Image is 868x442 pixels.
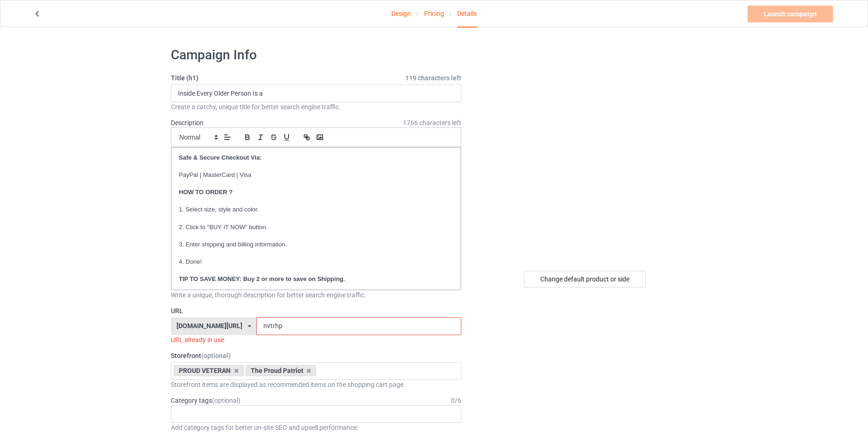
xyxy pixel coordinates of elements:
strong: Safe & Secure Checkout Via: [179,154,262,161]
span: 119 characters left [405,73,461,83]
div: The Proud Patriot [246,365,317,376]
span: 1766 characters left [403,118,461,127]
span: (optional) [201,352,231,359]
div: Write a unique, thorough description for better search engine traffic. [171,290,461,300]
div: Change default product or side [524,271,646,288]
div: URL already in use [171,335,461,344]
strong: HOW TO ORDER ? [179,189,233,196]
p: PayPal | MasterCard | Visa [179,171,453,180]
p: 2. Click to "BUY IT NOW" button. [179,223,453,232]
div: Details [457,0,477,28]
a: Design [391,0,411,27]
div: [DOMAIN_NAME][URL] [176,323,242,329]
div: 0 / 6 [451,396,461,405]
label: Title (h1) [171,73,461,83]
label: Storefront [171,351,461,360]
p: 3. Enter shipping and billing information. [179,240,453,249]
a: Pricing [424,0,444,27]
span: (optional) [212,397,240,404]
div: Storefront items are displayed as recommended items on the shopping cart page. [171,380,461,389]
label: Category tags [171,396,240,405]
p: 1. Select size, style and color. [179,205,453,214]
p: 4. Done! [179,258,453,267]
div: Add category tags for better on-site SEO and upsell performance. [171,423,461,432]
div: PROUD VETERAN [174,365,244,376]
label: URL [171,306,461,316]
h1: Campaign Info [171,47,461,63]
div: Create a catchy, unique title for better search engine traffic. [171,102,461,112]
label: Description [171,119,204,126]
strong: TIP TO SAVE MONEY: Buy 2 or more to save on Shipping. [179,275,345,282]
